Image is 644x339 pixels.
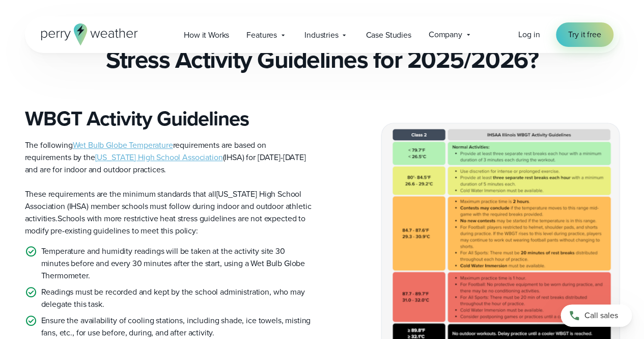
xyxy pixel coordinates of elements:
[175,24,238,45] a: How it Works
[25,188,216,200] span: These requirements are the minimum standards that all
[429,29,462,41] span: Company
[518,29,540,41] a: Log in
[568,29,601,41] span: Try it free
[25,200,312,224] span: IHSA) member schools must follow during indoor and outdoor athletic activities.
[518,29,540,40] span: Log in
[184,29,229,41] span: How it Works
[357,24,419,45] a: Case Studies
[556,22,613,47] a: Try it free
[95,151,223,163] a: [US_STATE] High School Association
[25,107,314,131] h3: WBGT Activity Guidelines
[561,304,632,327] a: Call sales
[41,315,314,339] p: Ensure the availability of cooling stations, including shade, ice towels, misting fans, etc., for...
[584,309,618,322] span: Call sales
[73,139,173,151] a: Wet Bulb Globe Temperature
[25,213,305,237] span: Schools with more restrictive heat stress guidelines are not expected to modify pre-existing guid...
[25,17,620,74] h2: What are the [US_STATE] IHSA Heat Stress Activity Guidelines for 2025/2026?
[304,29,338,41] span: Industries
[246,29,277,41] span: Features
[41,245,314,282] p: Temperature and humidity readings will be taken at the activity site 30 minutes before and every ...
[25,139,266,163] span: requirements are based on requirements by the
[25,139,73,151] span: The following
[25,188,302,212] span: [US_STATE] High School Association (
[366,29,411,41] span: Case Studies
[25,151,306,175] span: (IHSA) for [DATE]-[DATE] and are for indoor and outdoor practices.
[41,286,314,310] p: Readings must be recorded and kept by the school administration, who may delegate this task.
[196,225,198,237] span: :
